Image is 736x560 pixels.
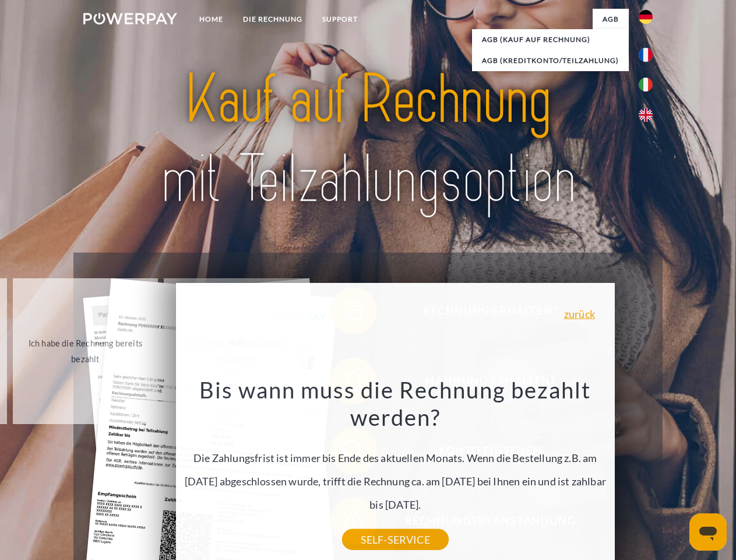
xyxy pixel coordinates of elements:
h3: Bis wann muss die Rechnung bezahlt werden? [182,376,608,432]
a: AGB (Kauf auf Rechnung) [472,29,629,50]
img: en [639,108,653,122]
img: de [639,10,653,24]
a: DIE RECHNUNG [233,9,312,30]
iframe: Schaltfläche zum Öffnen des Messaging-Fensters [689,513,727,551]
a: zurück [564,309,595,319]
a: Home [189,9,233,30]
img: fr [639,48,653,62]
div: Die Zahlungsfrist ist immer bis Ende des aktuellen Monats. Wenn die Bestellung z.B. am [DATE] abg... [182,376,608,540]
img: it [639,78,653,92]
img: title-powerpay_de.svg [111,56,625,223]
div: Ich habe die Rechnung bereits bezahlt [20,335,151,367]
img: logo-powerpay-white.svg [83,13,177,24]
a: agb [593,9,629,30]
a: SUPPORT [312,9,368,30]
a: AGB (Kreditkonto/Teilzahlung) [472,50,629,71]
a: SELF-SERVICE [342,529,449,550]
